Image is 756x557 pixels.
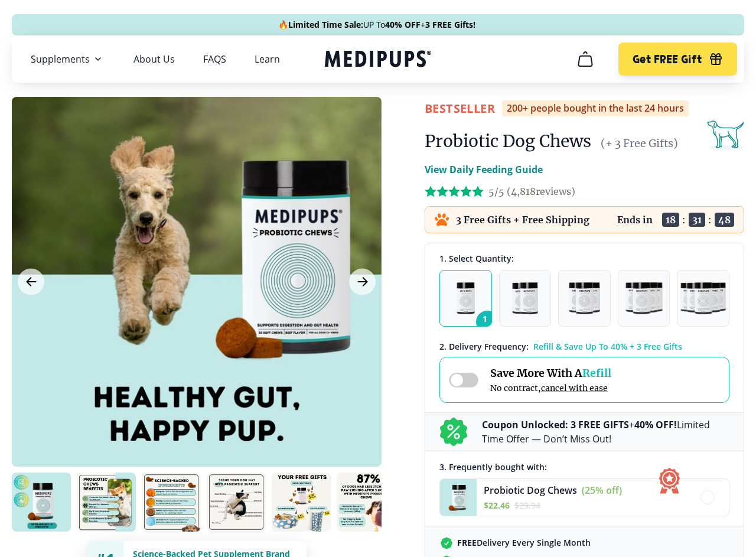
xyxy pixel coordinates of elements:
[207,473,266,532] img: Probiotic Dog Chews | Natural Dog Supplements
[142,473,201,532] img: Probiotic Dog Chews | Natural Dog Supplements
[680,282,726,314] img: Pack of 5 - Natural Dog Supplements
[337,473,396,532] img: Probiotic Dog Chews | Natural Dog Supplements
[689,213,705,227] span: 31
[77,473,136,532] img: Probiotic Dog Chews | Natural Dog Supplements
[425,162,543,177] p: View Daily Feeding Guide
[457,537,477,548] strong: FREE
[633,53,702,66] span: Get FREE Gift
[601,136,678,150] span: (+ 3 Free Gifts)
[582,484,622,497] span: (25% off)
[571,45,599,73] button: cart
[502,100,689,116] div: 200+ people bought in the last 24 hours
[439,253,729,264] div: 1. Select Quantity:
[541,383,608,393] span: cancel with ease
[278,19,475,31] span: 🔥 UP To +
[482,418,629,431] b: Coupon Unlocked: 3 FREE GIFTS
[476,311,498,333] span: 1
[482,418,729,446] p: + Limited Time Offer — Don’t Miss Out!
[484,500,510,511] span: $ 22.46
[634,418,677,431] b: 40% OFF!
[488,185,575,197] span: 5/5 ( 4,818 reviews)
[349,269,376,295] button: Next Image
[456,214,589,226] p: 3 Free Gifts + Free Shipping
[533,341,682,352] span: Refill & Save Up To 40% + 3 Free Gifts
[617,214,653,226] p: Ends in
[682,214,686,226] span: :
[31,53,90,65] span: Supplements
[625,282,663,314] img: Pack of 4 - Natural Dog Supplements
[708,214,712,226] span: :
[18,269,44,295] button: Previous Image
[425,100,495,116] span: BestSeller
[457,282,475,314] img: Pack of 1 - Natural Dog Supplements
[272,473,331,532] img: Probiotic Dog Chews | Natural Dog Supplements
[490,366,611,380] span: Save More With A
[490,383,611,393] span: No contract,
[425,131,591,152] h1: Probiotic Dog Chews
[325,48,431,72] a: Medipups
[255,53,280,65] a: Learn
[582,366,611,380] span: Refill
[133,53,175,65] a: About Us
[439,341,529,352] span: 2 . Delivery Frequency:
[203,53,226,65] a: FAQS
[12,473,71,532] img: Probiotic Dog Chews | Natural Dog Supplements
[662,213,679,227] span: 18
[618,43,737,76] button: Get FREE Gift
[457,537,591,548] span: Delivery Every Single Month
[715,213,734,227] span: 48
[514,500,540,511] span: $ 29.94
[31,52,105,66] button: Supplements
[439,461,547,473] span: 3 . Frequently bought with:
[569,282,601,314] img: Pack of 3 - Natural Dog Supplements
[439,270,492,327] button: 1
[512,282,538,314] img: Pack of 2 - Natural Dog Supplements
[484,484,577,497] span: Probiotic Dog Chews
[440,479,477,516] img: Probiotic Dog Chews - Medipups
